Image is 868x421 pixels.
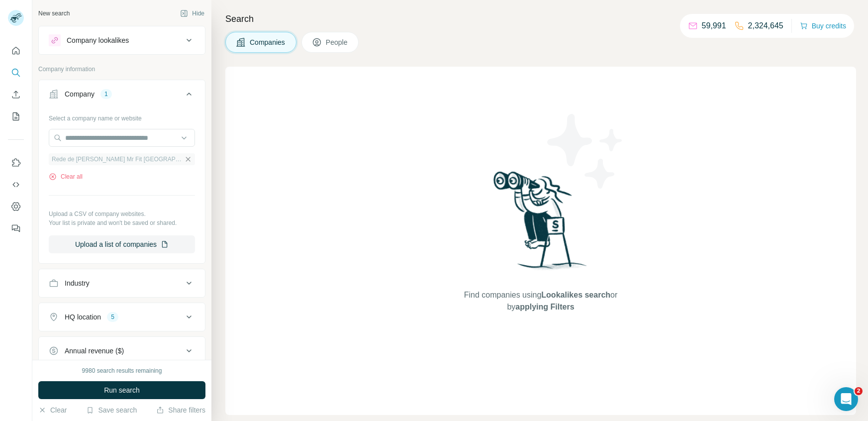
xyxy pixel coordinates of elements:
[8,64,24,82] button: Search
[250,37,286,47] span: Companies
[38,405,67,415] button: Clear
[49,172,83,181] button: Clear all
[65,278,90,288] div: Industry
[515,303,574,311] span: applying Filters
[39,271,205,295] button: Industry
[225,12,856,26] h4: Search
[49,235,195,253] button: Upload a list of companies
[461,289,620,313] span: Find companies using or by
[86,405,137,415] button: Save search
[8,176,24,194] button: Use Surfe API
[834,387,858,411] iframe: Intercom live chat
[65,346,124,356] div: Annual revenue ($)
[49,210,195,218] p: Upload a CSV of company websites.
[173,6,211,21] button: Hide
[38,65,205,74] p: Company information
[748,20,783,32] p: 2,324,645
[8,198,24,215] button: Dashboard
[65,89,95,99] div: Company
[541,106,630,196] img: Surfe Illustration - Stars
[67,35,129,45] div: Company lookalikes
[8,42,24,60] button: Quick start
[8,10,24,26] img: Avatar
[489,169,592,280] img: Surfe Illustration - Woman searching with binoculars
[156,405,205,415] button: Share filters
[52,155,182,164] span: Rede de [PERSON_NAME] Mr Fit [GEOGRAPHIC_DATA]
[100,90,112,99] div: 1
[800,19,846,33] button: Buy credits
[39,82,205,110] button: Company1
[107,313,118,321] div: 5
[104,385,140,395] span: Run search
[39,305,205,329] button: HQ location5
[82,366,162,375] div: 9980 search results remaining
[541,291,610,299] span: Lookalikes search
[65,312,101,322] div: HQ location
[8,86,24,104] button: Enrich CSV
[39,28,205,52] button: Company lookalikes
[38,381,205,399] button: Run search
[8,154,24,172] button: Use Surfe on LinkedIn
[39,339,205,363] button: Annual revenue ($)
[8,219,24,237] button: Feedback
[702,20,726,32] p: 59,991
[326,37,349,47] span: People
[49,218,195,227] p: Your list is private and won't be saved or shared.
[49,110,195,123] div: Select a company name or website
[8,107,24,125] button: My lists
[855,387,863,395] span: 2
[38,9,70,18] div: New search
